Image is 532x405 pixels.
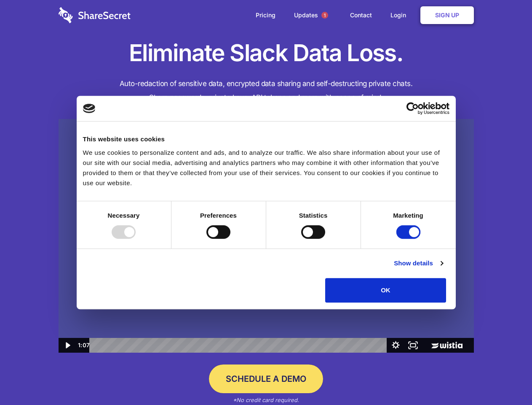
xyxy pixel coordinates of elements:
[393,212,423,219] strong: Marketing
[420,6,474,24] a: Sign Up
[321,12,328,19] span: 1
[422,338,473,353] a: Wistia Logo -- Learn More
[342,2,380,28] a: Contact
[233,397,299,403] em: *No credit card required.
[59,338,76,353] button: Play Video
[59,77,474,105] h4: Auto-redaction of sensitive data, encrypted data sharing and self-destructing private chats. Shar...
[83,148,449,188] div: We use cookies to personalize content and ads, and to analyze our traffic. We also share informat...
[209,364,323,393] a: Schedule a Demo
[108,212,140,219] strong: Necessary
[247,2,284,28] a: Pricing
[376,102,449,115] a: Usercentrics Cookiebot - opens in a new window
[59,38,474,68] h1: Eliminate Slack Data Loss.
[200,212,237,219] strong: Preferences
[387,338,404,353] button: Show settings menu
[96,338,383,353] div: Playbar
[404,338,422,353] button: Fullscreen
[325,278,446,302] button: OK
[59,7,131,23] img: logo-wordmark-white-trans-d4663122ce5f474addd5e946df7df03e33cb6a1c49d2221995e7729f52c070b2.svg
[382,2,419,28] a: Login
[83,104,96,113] img: logo
[299,212,328,219] strong: Statistics
[394,258,443,268] a: Show details
[59,119,474,353] img: Sharesecret
[83,134,449,144] div: This website uses cookies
